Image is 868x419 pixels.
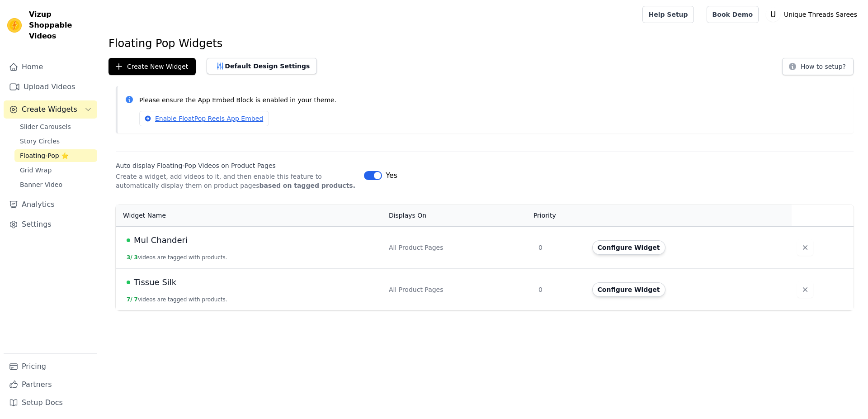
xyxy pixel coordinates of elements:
[108,58,196,75] button: Create New Widget
[127,254,227,261] button: 3/ 3videos are tagged with products.
[4,58,97,76] a: Home
[782,64,854,73] a: How to setup?
[127,238,130,242] span: Live Published
[116,161,357,170] label: Auto display Floating-Pop Videos on Product Pages
[4,195,97,214] a: Analytics
[108,36,861,51] h1: Floating Pop Widgets
[4,215,97,233] a: Settings
[259,182,355,189] strong: based on tagged products.
[780,6,861,23] p: Unique Threads Sarees
[770,10,776,19] text: U
[22,104,77,115] span: Create Widgets
[139,95,846,105] p: Please ensure the App Embed Block is enabled in your theme.
[782,58,854,75] button: How to setup?
[4,376,97,394] a: Partners
[116,205,383,227] th: Widget Name
[207,58,317,74] button: Default Design Settings
[29,9,94,42] span: Vizup Shoppable Videos
[7,18,22,33] img: Vizup
[14,135,97,148] a: Story Circles
[20,180,62,189] span: Banner Video
[766,6,861,23] button: U Unique Threads Sarees
[134,254,138,261] span: 3
[134,276,176,289] span: Tissue Silk
[592,240,665,255] button: Configure Widget
[797,281,813,298] button: Delete widget
[797,239,813,256] button: Delete widget
[116,172,357,190] p: Create a widget, add videos to it, and then enable this feature to automatically display them on ...
[127,296,132,303] span: 7 /
[20,151,69,160] span: Floating-Pop ⭐
[4,78,97,96] a: Upload Videos
[14,178,97,191] a: Banner Video
[364,170,397,181] button: Yes
[389,285,528,294] div: All Product Pages
[4,100,97,119] button: Create Widgets
[707,6,759,23] a: Book Demo
[533,205,587,227] th: Priority
[127,281,130,284] span: Live Published
[4,394,97,412] a: Setup Docs
[592,282,665,297] button: Configure Widget
[533,226,587,268] td: 0
[20,122,71,131] span: Slider Carousels
[14,164,97,176] a: Grid Wrap
[386,170,397,181] span: Yes
[14,149,97,162] a: Floating-Pop ⭐
[134,296,138,303] span: 7
[20,166,52,175] span: Grid Wrap
[642,6,693,23] a: Help Setup
[389,243,528,252] div: All Product Pages
[533,268,587,310] td: 0
[14,120,97,133] a: Slider Carousels
[134,234,188,247] span: Mul Chanderi
[127,296,227,303] button: 7/ 7videos are tagged with products.
[20,137,60,146] span: Story Circles
[139,111,269,126] a: Enable FloatPop Reels App Embed
[4,357,97,376] a: Pricing
[127,254,132,261] span: 3 /
[383,205,533,227] th: Displays On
